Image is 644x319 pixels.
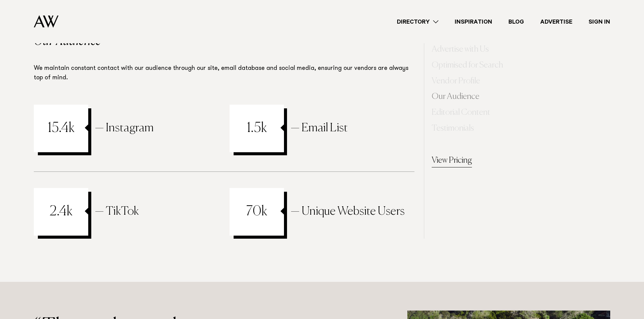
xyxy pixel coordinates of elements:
a: Our Audience [432,90,479,104]
a: Directory [389,17,447,26]
p: We maintain constant contact with our audience through our site, email database and social media,... [34,64,414,83]
a: Testimonials [432,122,474,135]
div: 1.5k [230,105,284,152]
div: Unique Website Users [291,205,405,236]
img: Auckland Weddings Logo [34,15,58,28]
a: Vendor Profile [432,75,480,88]
div: 2.4k [34,188,88,236]
div: TikTok [95,205,139,236]
div: Instagram [95,121,154,152]
a: Advertise [532,17,580,26]
a: Advertise with Us [432,43,489,56]
a: Blog [500,17,532,26]
a: View Pricing [432,154,472,168]
a: Sign In [580,17,618,26]
div: 70k [230,188,284,236]
div: 15.4k [34,105,88,152]
a: Optimised for Search [432,59,503,72]
div: Email List [291,121,348,152]
a: Editorial Content [432,106,490,119]
a: Inspiration [447,17,500,26]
